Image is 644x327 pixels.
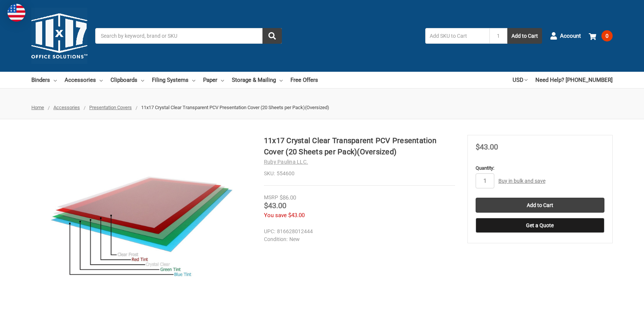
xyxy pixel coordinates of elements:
[476,164,604,172] label: Quantity:
[203,72,224,88] a: Paper
[264,170,275,178] dt: SKU:
[264,135,455,157] h1: 11x17 Crystal Clear Transparent PCV Presentation Cover (20 Sheets per Pack)(Oversized)
[535,72,613,88] a: Need Help? [PHONE_NUMBER]
[152,72,195,88] a: Filing Systems
[232,72,283,88] a: Storage & Mailing
[425,28,489,44] input: Add SKU to Cart
[264,212,287,219] span: You save
[264,201,286,210] span: $43.00
[264,170,455,178] dd: 554600
[31,105,44,110] a: Home
[48,173,235,284] img: 11x17 Crystal Clear Transparent PCV Presentation Cover (20 Sheets per Pack)
[111,72,144,88] a: Clipboards
[65,72,103,88] a: Accessories
[7,4,25,22] img: duty and tax information for United States
[264,235,452,243] dd: New
[31,8,87,64] img: 11x17.com
[589,26,613,46] a: 0
[513,72,528,88] a: USD
[498,178,545,184] a: Buy in bulk and save
[476,142,498,151] span: $43.00
[601,30,613,41] span: 0
[280,194,296,201] span: $86.00
[264,159,308,165] a: Ruby Paulina LLC.
[550,26,581,46] a: Account
[507,28,542,44] button: Add to Cart
[290,72,318,88] a: Free Offers
[476,218,604,233] button: Get a Quote
[264,228,452,235] dd: 816628012444
[476,198,604,213] input: Add to Cart
[53,105,80,110] a: Accessories
[264,228,275,235] dt: UPC:
[288,212,305,219] span: $43.00
[264,194,278,201] div: MSRP
[264,235,287,243] dt: Condition:
[89,105,132,110] a: Presentation Covers
[560,32,581,40] span: Account
[141,105,329,110] span: 11x17 Crystal Clear Transparent PCV Presentation Cover (20 Sheets per Pack)(Oversized)
[95,28,282,44] input: Search by keyword, brand or SKU
[31,72,57,88] a: Binders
